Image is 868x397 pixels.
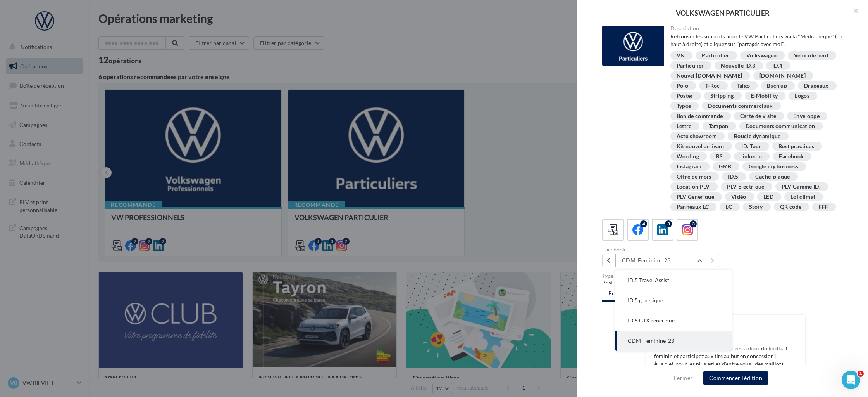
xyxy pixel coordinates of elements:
div: PLV Generique [677,194,715,200]
div: Particulier [677,63,704,69]
div: Offre de mois [677,174,711,180]
div: Poster [677,93,693,99]
div: Typos [677,103,691,109]
div: Polo [677,83,688,89]
button: ID.5 generique [615,290,732,310]
div: Enveloppe [793,113,820,119]
div: Bach'up [767,83,787,89]
div: Véhicule neuf [794,53,829,59]
button: CDM_Feminine_23 [615,331,732,351]
button: Commencer l'édition [703,371,768,385]
div: ID. Tour [741,144,761,149]
div: Wording [677,154,699,159]
div: Drapeaux [804,83,829,89]
div: Loi climat [790,194,816,200]
div: Best practices [778,144,814,149]
div: Tampon [709,123,728,129]
div: Instagram [677,164,702,170]
div: Type [602,273,849,279]
div: Boucle dynamique [734,133,781,139]
div: 3 [665,220,672,227]
div: Documents commerciaux [708,103,773,109]
div: RS [716,154,723,159]
div: Retrouver les supports pour le VW Particuliers via la "Médiathèque" (en haut à droite) et cliquez... [670,33,844,48]
div: Nouvelle ID.3 [721,63,755,69]
div: Story [749,204,763,210]
span: 1 [858,371,864,377]
span: ID.5 GTX generique [628,317,675,324]
div: Logos [795,93,809,99]
button: ID.5 GTX generique [615,310,732,331]
div: QR code [780,204,801,210]
div: VOLKSWAGEN PARTICULIER [590,9,856,16]
div: VN [677,53,685,59]
div: PLV Gamme ID. [782,184,821,190]
div: GMB [719,164,732,170]
div: Post [602,279,849,286]
div: Actu showroom [677,133,717,139]
p: Avec Volkswagen, cassez les préjugés autour du football féminin et participez aux tirs au but en ... [654,345,797,383]
div: Kit nouvel arrivant [677,144,725,149]
div: Bon de commande [677,113,723,119]
div: [DOMAIN_NAME] [759,73,806,79]
div: Particulier [702,53,729,59]
span: ID.5 generique [628,297,663,303]
div: FFF [818,204,828,210]
div: 4 [640,220,647,227]
span: CDM_Feminine_23 [628,337,674,344]
div: Lettre [677,123,692,129]
div: Facebook [602,247,723,252]
div: LC [726,204,732,210]
button: ID.5 Travel Assist [615,270,732,290]
div: Google my business [749,164,798,170]
div: ID.4 [772,63,782,69]
div: T-Roc [705,83,720,89]
div: E-Mobility [751,93,778,99]
div: Nouvel [DOMAIN_NAME] [677,73,742,79]
div: LED [763,194,773,200]
span: ID.5 Travel Assist [628,277,669,283]
iframe: Intercom live chat [842,371,860,389]
div: Linkedln [740,154,762,159]
div: Volkswagen [746,53,777,59]
div: Cache-plaque [755,174,790,180]
div: Documents communication [746,123,815,129]
div: ID.5 [728,174,738,180]
button: Fermer [671,373,696,383]
div: Vidéo [731,194,746,200]
div: Facebook [779,154,804,159]
div: Description [670,26,844,31]
div: PLV Electrique [727,184,765,190]
div: Carte de visite [740,113,776,119]
div: Taigo [737,83,750,89]
div: Stripping [710,93,734,99]
div: Panneaux LC [677,204,709,210]
button: CDM_Feminine_23 [615,254,706,267]
div: Location PLV [677,184,710,190]
div: 3 [690,220,697,227]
